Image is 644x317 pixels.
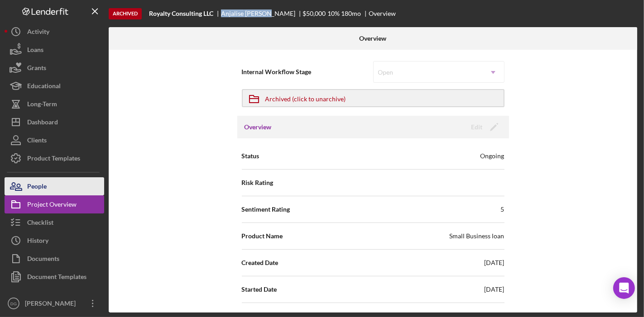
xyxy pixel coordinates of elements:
span: Risk Rating [242,178,274,187]
button: Product Templates [5,149,104,167]
span: Product Name [242,232,283,241]
span: Started Date [242,285,277,294]
div: 180 mo [341,10,361,17]
div: Project Overview [27,195,77,216]
div: [PERSON_NAME] [23,294,82,315]
div: Documents [27,250,59,270]
div: Small Business loan [450,232,505,241]
span: Created Date [242,258,279,267]
div: Document Templates [27,268,87,288]
h3: Overview [245,123,272,132]
text: DG [10,301,17,306]
span: Internal Workflow Stage [242,67,373,76]
div: Archived (click to unarchive) [265,90,346,106]
span: $50,000 [303,9,326,17]
button: Checklist [5,213,104,232]
button: Activity [5,23,104,41]
b: Overview [360,35,387,42]
div: Edit [471,120,483,134]
div: Clients [27,131,47,151]
button: Loans [5,41,104,59]
div: History [27,232,48,252]
button: Clients [5,131,104,149]
button: Long-Term [5,95,104,113]
span: Status [242,151,260,161]
div: [DATE] [485,285,505,294]
div: 10 % [327,10,340,17]
button: People [5,177,104,195]
div: Anjalise [PERSON_NAME] [221,10,303,17]
button: History [5,232,104,250]
div: [DATE] [485,258,505,267]
span: Sentiment Rating [242,205,290,214]
button: Educational [5,77,104,95]
div: Checklist [27,213,53,234]
div: Ongoing [481,151,505,161]
button: Project Overview [5,195,104,213]
div: Dashboard [27,113,58,133]
button: Grants [5,59,104,77]
div: Educational [27,77,61,97]
div: Open Intercom Messenger [613,277,635,299]
div: Overview [369,10,396,17]
button: DG[PERSON_NAME] [5,294,104,312]
div: People [27,177,47,198]
button: Dashboard [5,113,104,131]
button: Archived (click to unarchive) [242,89,505,107]
button: Edit [466,120,502,134]
div: Loans [27,41,43,61]
div: 5 [501,205,505,214]
div: Product Templates [27,149,80,170]
div: Archived [109,8,142,19]
button: Document Templates [5,268,104,286]
button: Documents [5,250,104,268]
div: Activity [27,23,49,43]
b: Royalty Consulting LLC [149,10,213,17]
div: Long-Term [27,95,57,115]
div: Grants [27,59,46,79]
